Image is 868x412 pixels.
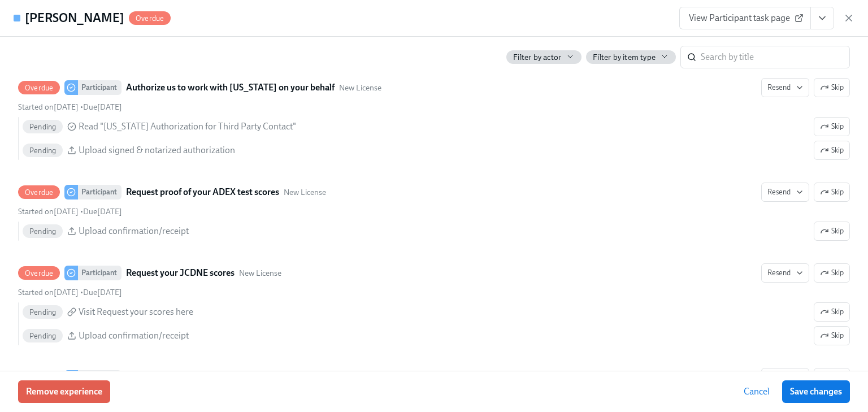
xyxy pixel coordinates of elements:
[814,368,850,387] button: OverdueParticipantUpload an official copy of your dental school transcriptNew licenseResendStarte...
[761,263,809,283] button: OverdueParticipantRequest your JCDNE scoresNew LicenseSkipStarted on[DATE] •Due[DATE] PendingVisi...
[18,288,79,297] span: Sunday, June 15th 2025, 4:22 pm
[820,330,844,341] span: Skip
[814,326,850,345] button: OverdueParticipantRequest your JCDNE scoresNew LicenseResendSkipStarted on[DATE] •Due[DATE] Pendi...
[782,380,850,403] button: Save changes
[820,187,844,198] span: Skip
[767,267,803,279] span: Resend
[18,188,60,197] span: Overdue
[820,82,844,93] span: Skip
[814,302,850,322] button: OverdueParticipantRequest your JCDNE scoresNew LicenseResendSkipStarted on[DATE] •Due[DATE] Pendi...
[23,227,63,236] span: Pending
[761,183,809,202] button: OverdueParticipantRequest proof of your ADEX test scoresNew LicenseSkipStarted on[DATE] •Due[DATE...
[18,287,122,298] div: •
[78,370,121,385] div: Participant
[814,141,850,160] button: OverdueParticipantAuthorize us to work with [US_STATE] on your behalfNew LicenseResendSkipStarted...
[129,14,171,23] span: Overdue
[814,183,850,202] button: OverdueParticipantRequest proof of your ADEX test scoresNew LicenseResendStarted on[DATE] •Due[DA...
[26,386,102,397] span: Remove experience
[79,120,296,133] span: Read "[US_STATE] Authorization for Third Party Contact"
[18,380,110,403] button: Remove experience
[736,380,778,403] button: Cancel
[689,12,801,24] span: View Participant task page
[810,7,834,29] button: View task page
[23,146,63,155] span: Pending
[18,207,79,216] span: Sunday, June 15th 2025, 4:22 pm
[761,78,809,97] button: OverdueParticipantAuthorize us to work with [US_STATE] on your behalfNew LicenseSkipStarted on[DA...
[820,306,844,318] span: Skip
[744,386,770,397] span: Cancel
[701,46,850,68] input: Search by title
[767,82,803,93] span: Resend
[814,222,850,241] button: OverdueParticipantRequest proof of your ADEX test scoresNew LicenseResendSkipStarted on[DATE] •Du...
[78,185,121,200] div: Participant
[79,306,193,318] span: Visit Request your scores here
[126,266,235,280] strong: Request your JCDNE scores
[23,123,63,131] span: Pending
[18,102,122,112] div: •
[820,225,844,237] span: Skip
[83,102,122,112] span: Sunday, June 29th 2025, 10:00 am
[23,332,63,340] span: Pending
[586,50,676,64] button: Filter by item type
[814,117,850,136] button: OverdueParticipantAuthorize us to work with [US_STATE] on your behalfNew LicenseResendSkipStarted...
[814,78,850,97] button: OverdueParticipantAuthorize us to work with [US_STATE] on your behalfNew LicenseResendStarted on[...
[767,187,803,198] span: Resend
[239,268,281,279] span: This task uses the "New License" audience
[79,329,189,342] span: Upload confirmation/receipt
[126,185,279,199] strong: Request proof of your ADEX test scores
[506,50,581,64] button: Filter by actor
[18,102,79,112] span: Sunday, June 15th 2025, 4:22 pm
[18,206,122,217] div: •
[78,266,121,280] div: Participant
[820,121,844,132] span: Skip
[284,187,326,198] span: This task uses the "New License" audience
[83,288,122,297] span: Friday, June 20th 2025, 10:00 am
[814,263,850,283] button: OverdueParticipantRequest your JCDNE scoresNew LicenseResendStarted on[DATE] •Due[DATE] PendingVi...
[83,207,122,216] span: Friday, June 20th 2025, 10:00 am
[679,7,811,29] a: View Participant task page
[18,84,60,92] span: Overdue
[78,80,121,95] div: Participant
[126,81,335,94] strong: Authorize us to work with [US_STATE] on your behalf
[23,308,63,316] span: Pending
[79,225,189,237] span: Upload confirmation/receipt
[18,269,60,277] span: Overdue
[79,144,235,157] span: Upload signed & notarized authorization
[25,10,124,27] h4: [PERSON_NAME]
[820,145,844,156] span: Skip
[593,52,656,63] span: Filter by item type
[820,267,844,279] span: Skip
[339,83,381,93] span: This task uses the "New License" audience
[513,52,561,63] span: Filter by actor
[790,386,842,397] span: Save changes
[761,368,809,387] button: OverdueParticipantUpload an official copy of your dental school transcriptNew licenseSkipStarted ...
